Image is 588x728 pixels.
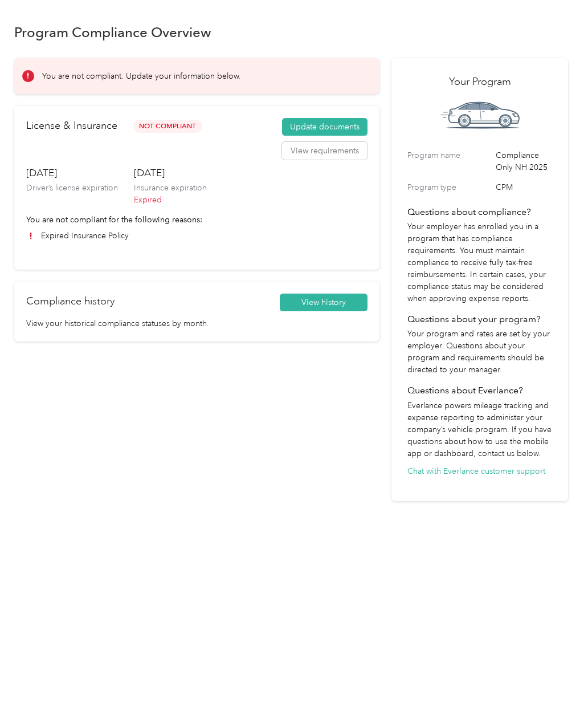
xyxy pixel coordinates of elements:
p: Your program and rates are set by your employer. Questions about your program and requirements sh... [407,328,552,376]
h3: [DATE] [26,166,118,180]
span: CPM [496,181,552,193]
p: Driver’s license expiration [26,182,118,194]
p: You are not compliant. Update your information below. [42,70,241,82]
span: Compliance Only NH 2025 [496,149,552,173]
button: Update documents [282,118,367,136]
h4: Questions about compliance? [407,205,552,219]
label: Program type [407,181,492,193]
button: Chat with Everlance customer support [407,465,545,477]
h4: Questions about Everlance? [407,384,552,397]
h2: Compliance history [26,294,115,309]
p: Expired [134,194,207,206]
p: Everlance powers mileage tracking and expense reporting to administer your company’s vehicle prog... [407,400,552,459]
label: Program name [407,149,492,173]
span: Not Compliant [133,120,202,133]
p: View your historical compliance statuses by month. [26,318,368,330]
p: Your employer has enrolled you in a program that has compliance requirements. You must maintain c... [407,221,552,304]
button: View history [280,294,367,312]
p: Insurance expiration [134,182,207,194]
h1: Program Compliance Overview [14,26,211,38]
h3: [DATE] [134,166,207,180]
li: Expired Insurance Policy [26,230,368,242]
p: You are not compliant for the following reasons: [26,214,368,226]
button: View requirements [282,142,367,160]
h4: Questions about your program? [407,312,552,326]
h2: Your Program [407,74,552,90]
iframe: Everlance-gr Chat Button Frame [524,664,588,728]
h2: License & Insurance [26,118,117,133]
